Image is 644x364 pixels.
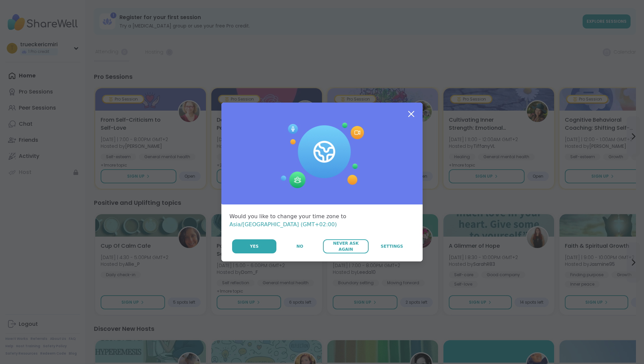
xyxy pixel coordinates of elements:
div: Would you like to change your time zone to [229,213,415,229]
img: Session Experience [280,123,364,188]
a: Settings [369,239,415,253]
span: Settings [381,243,403,249]
span: No [297,243,303,249]
button: Yes [232,239,276,253]
span: Never Ask Again [326,240,365,252]
button: No [277,239,322,253]
span: Asia/[GEOGRAPHIC_DATA] (GMT+02:00) [229,221,337,228]
button: Never Ask Again [323,239,368,253]
span: Yes [250,243,259,249]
